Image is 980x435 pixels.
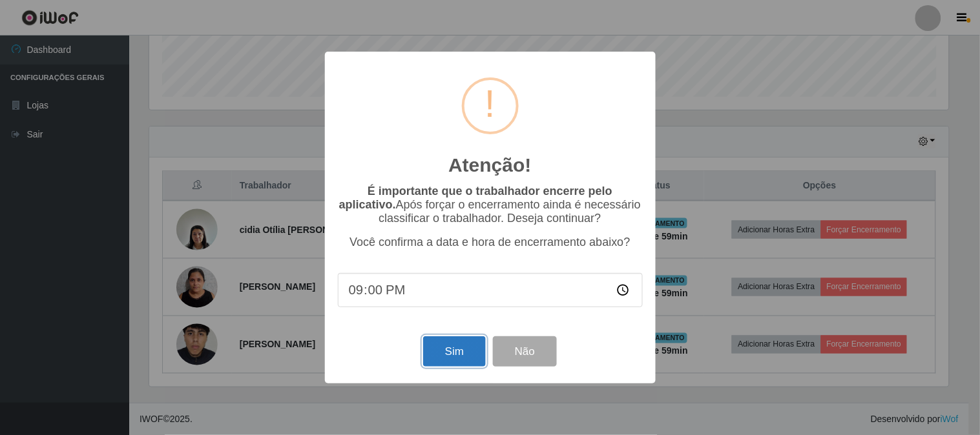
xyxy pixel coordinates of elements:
[339,185,612,211] b: É importante que o trabalhador encerre pelo aplicativo.
[423,336,486,367] button: Sim
[338,236,643,249] p: Você confirma a data e hora de encerramento abaixo?
[338,185,643,225] p: Após forçar o encerramento ainda é necessário classificar o trabalhador. Deseja continuar?
[448,154,531,177] h2: Atenção!
[493,336,557,367] button: Não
